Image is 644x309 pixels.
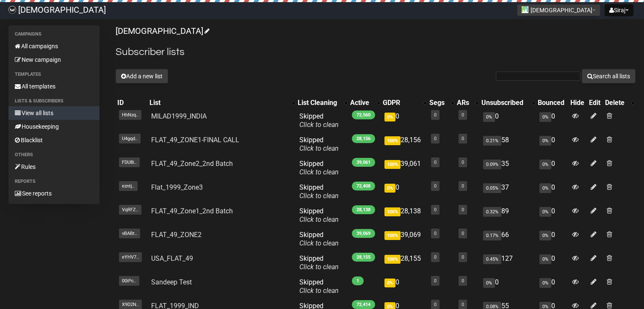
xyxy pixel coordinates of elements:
td: 127 [480,251,536,275]
span: Skipped [299,112,339,129]
button: Search all lists [582,69,636,83]
td: 28,155 [381,251,428,275]
td: 0 [536,156,569,180]
span: 0.05% [483,183,501,193]
img: 61ace9317f7fa0068652623cbdd82cc4 [8,6,16,14]
span: 0% [483,112,495,122]
a: 0 [462,254,464,260]
a: USA_FLAT_49 [151,254,193,262]
a: 0 [462,278,464,284]
th: List: No sort applied, activate to apply an ascending sort [148,97,296,109]
a: All templates [8,80,100,93]
td: 58 [480,132,536,156]
th: List Cleaning: No sort applied, activate to apply an ascending sort [296,97,348,109]
td: 0 [536,109,569,132]
td: 0 [480,275,536,298]
span: Skipped [299,136,339,152]
a: 0 [434,231,437,236]
span: 0% [539,112,551,122]
span: VqRFZ.. [119,205,141,215]
th: Bounced: No sort applied, sorting is disabled [536,97,569,109]
a: 0 [434,160,437,165]
th: ARs: No sort applied, activate to apply an ascending sort [455,97,479,109]
a: Housekeeping [8,120,100,133]
button: [DEMOGRAPHIC_DATA] [517,4,600,16]
div: List [149,99,287,107]
span: 1 [352,276,364,285]
a: See reports [8,187,100,200]
td: 0 [536,251,569,275]
td: 89 [480,204,536,227]
td: 66 [480,227,536,251]
a: 0 [462,112,464,118]
span: vBABt.. [119,229,140,238]
a: FLAT_49_ZONE1-FINAL CALL [151,136,239,144]
span: 39,069 [352,229,375,238]
td: 0 [381,275,428,298]
span: 0.17% [483,231,501,240]
td: 0 [536,227,569,251]
span: 0% [539,160,551,169]
th: Delete: No sort applied, activate to apply an ascending sort [603,97,636,109]
span: Skipped [299,231,339,247]
div: ID [117,99,146,107]
li: Lists & subscribers [8,96,100,106]
div: Delete [605,99,627,107]
span: 0.09% [483,160,501,169]
a: Click to clean [299,239,339,247]
a: 0 [462,231,464,236]
button: Add a new list [116,69,168,83]
td: 35 [480,156,536,180]
a: Sandeep Test [151,278,192,286]
a: Click to clean [299,168,339,176]
a: 0 [434,254,437,260]
a: Click to clean [299,215,339,223]
a: 0 [434,302,437,307]
span: 0% [483,278,495,288]
a: FLAT_49_Zone2_2nd Batch [151,160,233,168]
a: FLAT_49_ZONE2 [151,231,202,239]
a: Click to clean [299,287,339,295]
a: FLAT_49_Zone1_2nd Batch [151,207,233,215]
span: Skipped [299,183,339,200]
a: MILAD1999_INDIA [151,112,207,120]
div: Hide [570,99,586,107]
span: 0.45% [483,254,501,264]
a: 0 [434,278,437,284]
span: 28,155 [352,253,375,262]
a: All campaigns [8,39,100,53]
div: Edit [589,99,602,107]
span: Skipped [299,207,339,223]
span: 0% [539,183,551,193]
li: Others [8,150,100,160]
a: Click to clean [299,144,339,152]
td: 0 [536,275,569,298]
span: 0% [384,184,395,193]
td: 37 [480,180,536,204]
span: 0% [539,207,551,217]
td: 0 [536,204,569,227]
span: 0.21% [483,136,501,146]
span: 00iPc.. [119,276,139,286]
div: Segs [429,99,447,107]
td: 39,069 [381,227,428,251]
span: 0% [539,136,551,146]
th: Edit: No sort applied, sorting is disabled [587,97,603,109]
a: Click to clean [299,121,339,129]
td: 0 [381,180,428,204]
a: 0 [462,302,464,307]
span: 0% [539,254,551,264]
span: 100% [384,231,401,240]
a: Rules [8,160,100,174]
span: Skipped [299,160,339,176]
a: 0 [462,136,464,141]
span: 28,138 [352,205,375,214]
span: 100% [384,136,401,145]
div: Bounced [538,99,567,107]
span: 0% [384,113,395,121]
a: [DEMOGRAPHIC_DATA] [116,26,208,36]
a: Blacklist [8,133,100,147]
span: 72,414 [352,300,375,309]
span: 0% [539,231,551,240]
li: Campaigns [8,29,100,39]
